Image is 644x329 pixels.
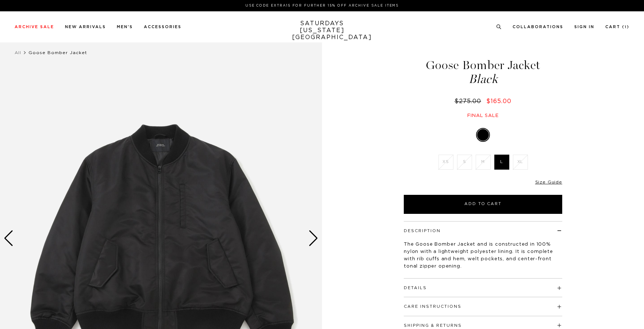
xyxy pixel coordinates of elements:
[486,98,511,104] span: $165.00
[513,25,563,29] a: Collaborations
[494,155,509,170] label: L
[144,25,181,29] a: Accessories
[308,230,318,246] div: Next slide
[292,20,352,41] a: SATURDAYS[US_STATE][GEOGRAPHIC_DATA]
[574,25,594,29] a: Sign In
[65,25,106,29] a: New Arrivals
[605,25,629,29] a: Cart (1)
[625,26,627,29] small: 1
[403,73,563,85] span: Black
[403,59,563,85] h1: Goose Bomber Jacket
[455,98,484,104] del: $275.00
[404,324,462,328] button: Shipping & Returns
[404,229,441,233] button: Description
[18,3,626,8] p: Use Code EXTRA15 for Further 15% Off Archive Sale Items
[15,50,21,55] a: All
[403,113,563,119] div: Final sale
[477,129,489,141] label: Black
[117,25,133,29] a: Men's
[15,25,54,29] a: Archive Sale
[4,230,14,246] div: Previous slide
[535,180,562,184] a: Size Guide
[404,286,427,290] button: Details
[28,50,87,55] span: Goose Bomber Jacket
[404,241,562,270] p: The Goose Bomber Jacket and is constructed in 100% nylon with a lightweight polyester lining. It ...
[404,305,461,309] button: Care Instructions
[404,195,562,214] button: Add to Cart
